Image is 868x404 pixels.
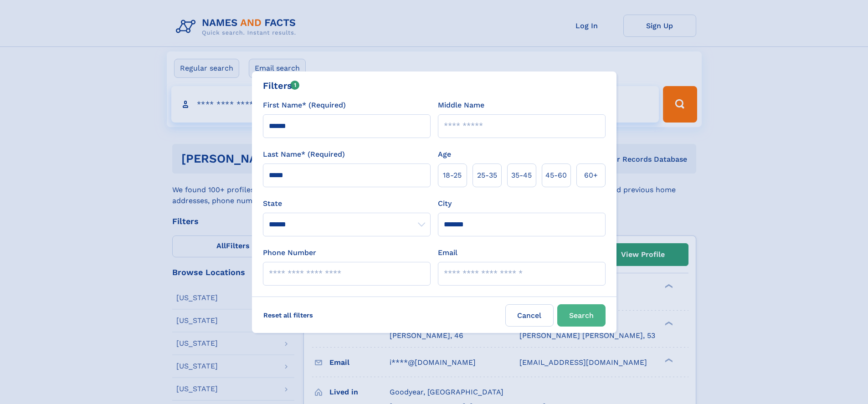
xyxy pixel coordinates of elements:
[584,170,598,181] span: 60+
[438,149,451,160] label: Age
[545,170,567,181] span: 45‑60
[438,100,484,111] label: Middle Name
[557,304,606,327] button: Search
[438,247,457,258] label: Email
[257,304,319,326] label: Reset all filters
[263,198,431,209] label: State
[263,79,300,92] div: Filters
[511,170,532,181] span: 35‑45
[438,198,452,209] label: City
[505,304,554,327] label: Cancel
[443,170,462,181] span: 18‑25
[477,170,497,181] span: 25‑35
[263,100,346,111] label: First Name* (Required)
[263,247,316,258] label: Phone Number
[263,149,345,160] label: Last Name* (Required)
